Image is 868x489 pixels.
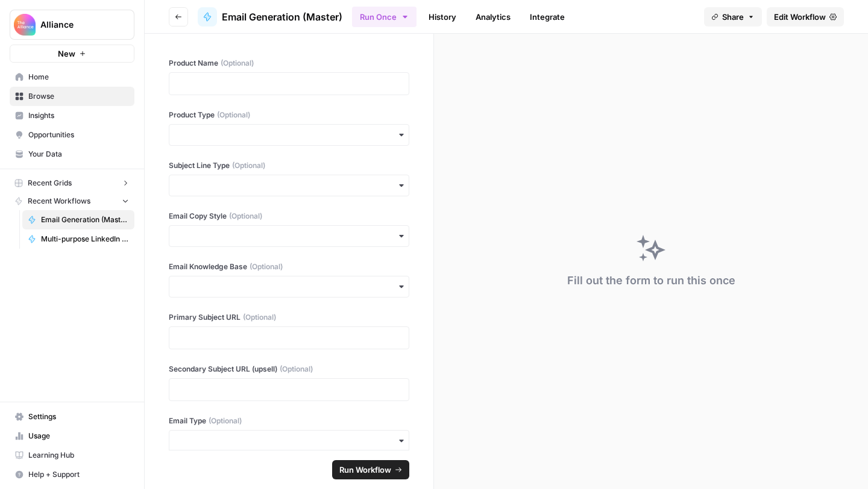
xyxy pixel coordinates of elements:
a: Integrate [523,7,572,26]
span: (Optional) [229,211,262,222]
label: Primary Subject URL [169,312,409,323]
a: Analytics [468,7,518,26]
label: Subject Line Type [169,160,409,171]
span: Usage [28,431,129,441]
a: Home [10,67,134,87]
a: Email Generation (Master) [198,7,342,26]
img: Alliance Logo [14,14,36,36]
a: Insights [10,106,134,125]
a: Usage [10,426,134,446]
span: Share [722,11,744,23]
a: Email Generation (Master) [22,210,134,229]
span: (Optional) [280,364,313,375]
span: (Optional) [250,261,283,272]
button: Workspace: Alliance [10,10,134,40]
label: Email Type [169,416,409,426]
span: Settings [28,411,129,422]
span: Run Workflow [339,464,391,476]
span: Email Generation (Master) [41,214,129,225]
a: Learning Hub [10,446,134,465]
span: (Optional) [232,160,265,171]
button: Recent Workflows [10,192,134,210]
button: Share [704,7,762,26]
label: Product Type [169,110,409,120]
span: (Optional) [209,416,242,426]
label: Product Name [169,58,409,69]
span: Learning Hub [28,450,129,461]
button: Recent Grids [10,174,134,192]
button: Help + Support [10,465,134,484]
button: Run Workflow [332,460,409,479]
span: (Optional) [243,312,276,323]
a: History [421,7,464,26]
label: Email Copy Style [169,211,409,222]
span: Edit Workflow [774,11,826,23]
a: Edit Workflow [767,7,844,26]
span: Your Data [28,149,129,160]
span: Insights [28,110,129,121]
span: Recent Workflows [28,196,90,207]
span: Multi-purpose LinkedIn Workflow [41,234,129,244]
a: Your Data [10,145,134,164]
div: Fill out the form to run this once [567,272,735,289]
span: Alliance [40,19,113,31]
span: Recent Grids [28,178,72,188]
span: New [58,48,75,60]
span: Browse [28,91,129,102]
button: New [10,45,134,63]
span: Help + Support [28,469,129,480]
span: (Optional) [221,58,254,69]
span: (Optional) [217,110,250,120]
label: Email Knowledge Base [169,261,409,272]
button: Run Once [352,7,417,27]
span: Home [28,72,129,83]
label: Secondary Subject URL (upsell) [169,364,409,375]
span: Opportunities [28,129,129,140]
a: Opportunities [10,125,134,145]
a: Multi-purpose LinkedIn Workflow [22,229,134,249]
a: Browse [10,87,134,106]
span: Email Generation (Master) [222,10,342,24]
a: Settings [10,407,134,426]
